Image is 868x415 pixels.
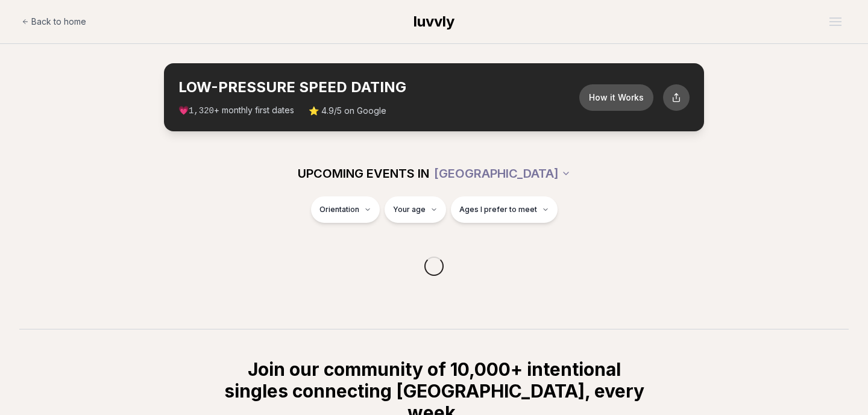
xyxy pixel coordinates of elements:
span: Your age [393,205,426,214]
button: Open menu [825,13,846,31]
span: Ages I prefer to meet [459,205,537,214]
a: Back to home [22,10,86,34]
span: Back to home [31,16,86,28]
button: [GEOGRAPHIC_DATA] [434,160,571,187]
button: Orientation [311,196,380,223]
span: ⭐ 4.9/5 on Google [309,105,386,117]
span: Orientation [319,205,359,214]
h2: LOW-PRESSURE SPEED DATING [178,78,579,97]
span: 1,320 [189,106,214,116]
span: UPCOMING EVENTS IN [298,165,429,182]
button: How it Works [579,84,653,111]
span: luvvly [414,13,454,30]
span: 💗 + monthly first dates [178,104,294,117]
button: Your age [385,196,446,223]
button: Ages I prefer to meet [451,196,558,223]
a: luvvly [414,12,454,31]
